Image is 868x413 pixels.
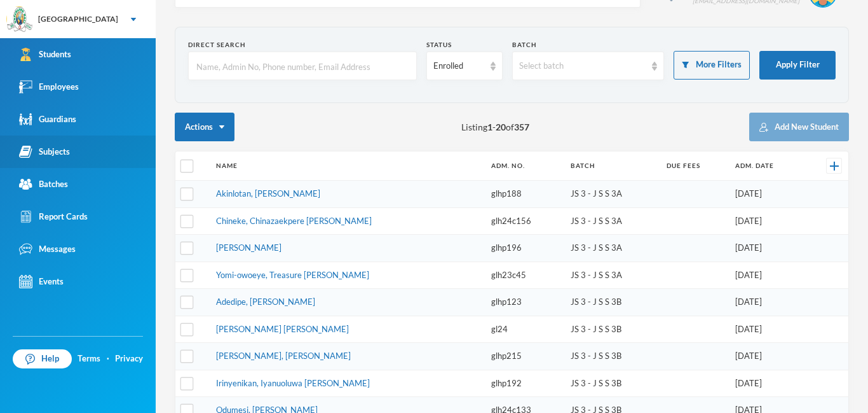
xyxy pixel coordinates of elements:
[564,151,660,181] th: Batch
[19,113,76,126] div: Guardians
[216,216,372,226] a: Chineke, Chinazaekpere [PERSON_NAME]
[485,235,564,262] td: glhp196
[496,122,506,132] b: 20
[210,151,485,181] th: Name
[216,188,320,199] a: Akinlotan, [PERSON_NAME]
[216,270,369,280] a: Yomi-owoeye, Treasure [PERSON_NAME]
[729,151,806,181] th: Adm. Date
[512,40,665,50] div: Batch
[485,316,564,343] td: gl24
[433,60,484,73] div: Enrolled
[564,262,660,289] td: JS 3 - J S S 3A
[38,13,118,25] div: [GEOGRAPHIC_DATA]
[216,324,349,334] a: [PERSON_NAME] [PERSON_NAME]
[19,242,76,256] div: Messages
[195,52,410,81] input: Name, Admin No, Phone number, Email Address
[564,316,660,343] td: JS 3 - J S S 3B
[487,122,492,132] b: 1
[485,343,564,370] td: glhp215
[216,242,281,253] a: [PERSON_NAME]
[564,235,660,262] td: JS 3 - J S S 3A
[19,210,88,223] div: Report Cards
[729,289,806,316] td: [DATE]
[19,145,70,158] div: Subjects
[115,353,143,365] a: Privacy
[519,60,646,73] div: Select batch
[19,48,71,61] div: Students
[19,80,79,94] div: Employees
[13,349,72,368] a: Help
[564,207,660,235] td: JS 3 - J S S 3A
[660,151,729,181] th: Due Fees
[485,181,564,208] td: glhp188
[485,262,564,289] td: glh23c45
[485,151,564,181] th: Adm. No.
[216,378,370,388] a: Irinyenikan, Iyanuoluwa [PERSON_NAME]
[729,343,806,370] td: [DATE]
[485,289,564,316] td: glhp123
[485,207,564,235] td: glh24c156
[175,113,234,141] button: Actions
[7,7,32,32] img: logo
[729,181,806,208] td: [DATE]
[485,370,564,397] td: glhp192
[674,51,750,80] button: More Filters
[729,370,806,397] td: [DATE]
[514,122,529,132] b: 357
[749,113,849,141] button: Add New Student
[564,181,660,208] td: JS 3 - J S S 3A
[461,120,529,134] span: Listing - of
[759,51,836,80] button: Apply Filter
[729,207,806,235] td: [DATE]
[830,162,839,171] img: +
[78,353,100,365] a: Terms
[729,316,806,343] td: [DATE]
[564,343,660,370] td: JS 3 - J S S 3B
[426,40,503,50] div: Status
[19,275,64,288] div: Events
[107,353,109,365] div: ·
[564,289,660,316] td: JS 3 - J S S 3B
[564,370,660,397] td: JS 3 - J S S 3B
[216,351,351,361] a: [PERSON_NAME], [PERSON_NAME]
[216,297,315,307] a: Adedipe, [PERSON_NAME]
[729,235,806,262] td: [DATE]
[729,262,806,289] td: [DATE]
[188,40,417,50] div: Direct Search
[19,178,68,191] div: Batches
